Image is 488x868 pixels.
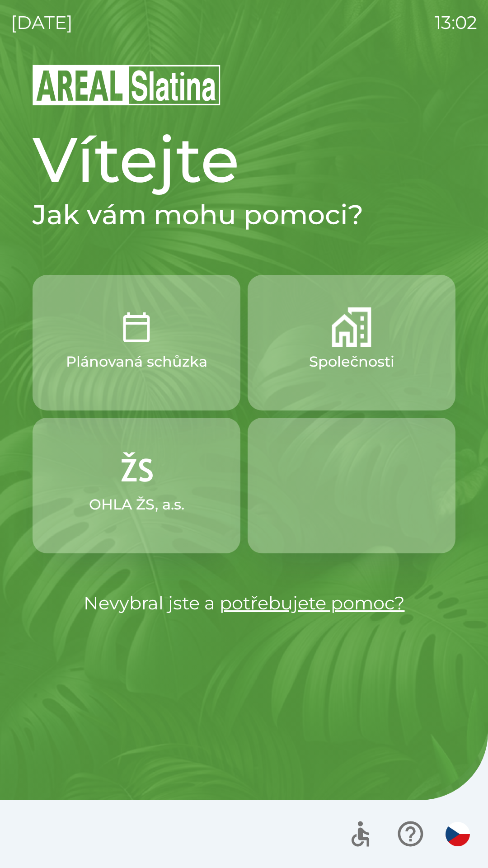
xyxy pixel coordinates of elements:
p: [DATE] [11,9,73,36]
h1: Vítejte [33,121,455,198]
p: OHLA ŽS, a.s. [89,494,184,515]
img: Logo [33,63,455,107]
img: 0ea463ad-1074-4378-bee6-aa7a2f5b9440.png [117,307,156,347]
button: OHLA ŽS, a.s. [33,418,240,553]
button: Plánovaná schůzka [33,275,240,410]
img: 58b4041c-2a13-40f9-aad2-b58ace873f8c.png [332,307,371,347]
h2: Jak vám mohu pomoci? [33,198,455,231]
p: Společnosti [309,351,394,373]
img: cs flag [446,822,470,846]
p: Nevybral jste a [33,590,455,617]
p: 13:02 [435,9,477,36]
img: 9f72f9f4-8902-46ff-b4e6-bc4241ee3c12.png [117,450,156,490]
p: Plánovaná schůzka [66,351,207,373]
a: potřebujete pomoc? [220,592,405,614]
button: Společnosti [248,275,455,410]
